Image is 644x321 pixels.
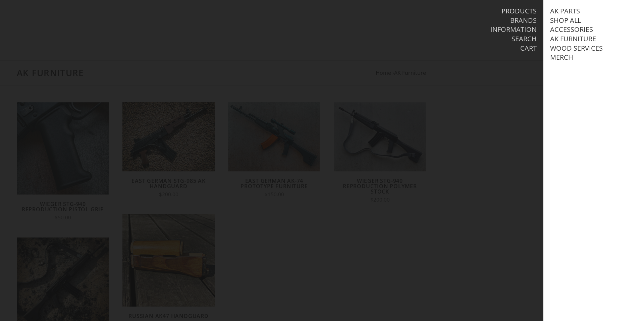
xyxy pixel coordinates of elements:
[550,7,580,15] a: AK Parts
[550,53,573,62] a: Merch
[550,44,603,53] a: Wood Services
[510,16,537,25] a: Brands
[512,35,537,43] a: Search
[550,16,581,25] a: Shop All
[550,25,593,34] a: Accessories
[490,25,537,34] a: Information
[520,44,537,53] a: Cart
[501,7,537,15] a: Products
[550,35,596,43] a: AK Furniture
